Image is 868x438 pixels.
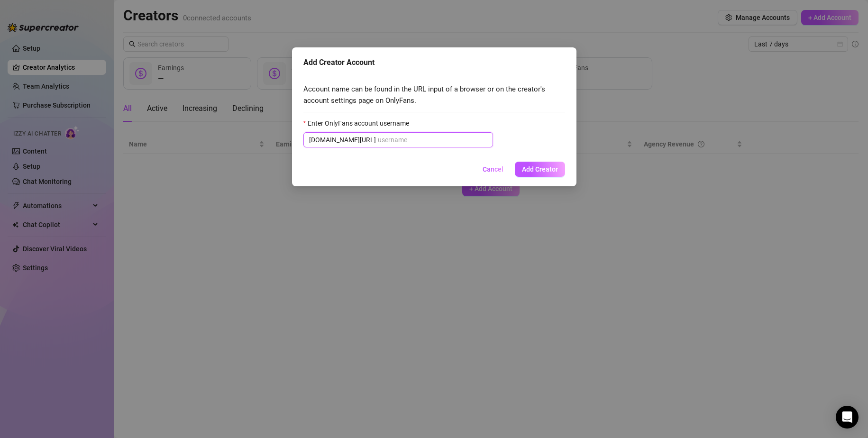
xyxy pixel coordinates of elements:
span: Account name can be found in the URL input of a browser or on the creator's account settings page... [303,84,565,106]
button: Add Creator [515,162,565,177]
span: Cancel [483,165,503,173]
label: Enter OnlyFans account username [303,118,415,128]
button: Cancel [475,162,511,177]
span: [DOMAIN_NAME][URL] [309,135,376,145]
div: Add Creator Account [303,57,565,68]
span: Add Creator [522,165,558,173]
input: Enter OnlyFans account username [378,135,487,145]
div: Open Intercom Messenger [836,406,859,429]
